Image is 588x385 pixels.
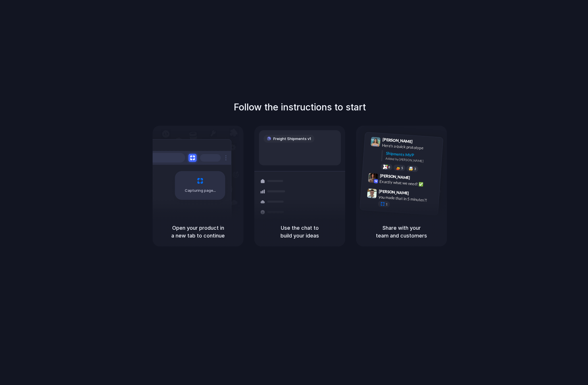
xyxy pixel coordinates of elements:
[414,167,416,170] span: 3
[401,166,403,169] span: 5
[382,142,439,152] div: Here's a quick prototype
[412,175,424,182] span: 9:42 AM
[382,136,413,145] span: [PERSON_NAME]
[414,139,426,146] span: 9:41 AM
[386,202,388,206] span: 1
[379,178,437,188] div: Exactly what we need! ✅
[273,136,311,142] span: Freight Shipments v1
[378,194,436,204] div: you made that in 5 minutes?!
[379,188,409,196] span: [PERSON_NAME]
[380,172,410,181] span: [PERSON_NAME]
[409,166,414,171] div: 🤯
[411,191,422,198] span: 9:47 AM
[386,150,439,160] div: Shipments MVP
[261,224,338,240] h5: Use the chat to build your ideas
[160,224,237,240] h5: Open your product in a new tab to continue
[385,156,438,164] div: Added by [PERSON_NAME]
[388,165,390,168] span: 8
[185,188,217,194] span: Capturing page
[363,224,440,240] h5: Share with your team and customers
[234,100,366,114] h1: Follow the instructions to start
